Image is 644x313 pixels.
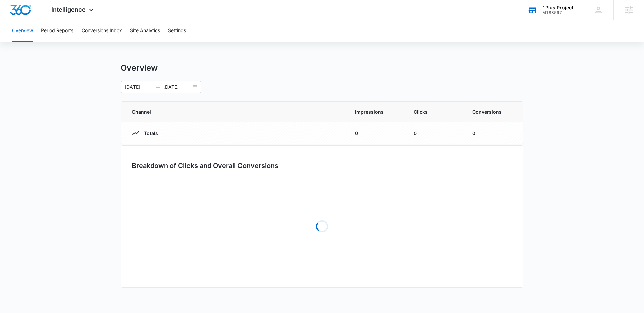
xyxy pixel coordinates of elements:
span: Impressions [355,108,397,115]
span: swap-right [155,84,161,90]
span: Intelligence [51,6,86,13]
td: 0 [406,122,464,144]
span: Conversions [472,108,512,115]
p: Totals [140,130,158,137]
button: Conversions Inbox [82,20,122,42]
h1: Overview [121,63,158,73]
div: account id [542,10,573,15]
h3: Breakdown of Clicks and Overall Conversions [132,161,278,171]
td: 0 [464,122,523,144]
td: 0 [347,122,406,144]
span: Clicks [414,108,456,115]
div: account name [542,5,573,10]
span: to [155,84,161,90]
button: Site Analytics [130,20,160,42]
input: End date [163,83,191,91]
span: Channel [132,108,339,115]
button: Overview [12,20,33,42]
input: Start date [125,83,153,91]
button: Settings [168,20,186,42]
button: Period Reports [41,20,73,42]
